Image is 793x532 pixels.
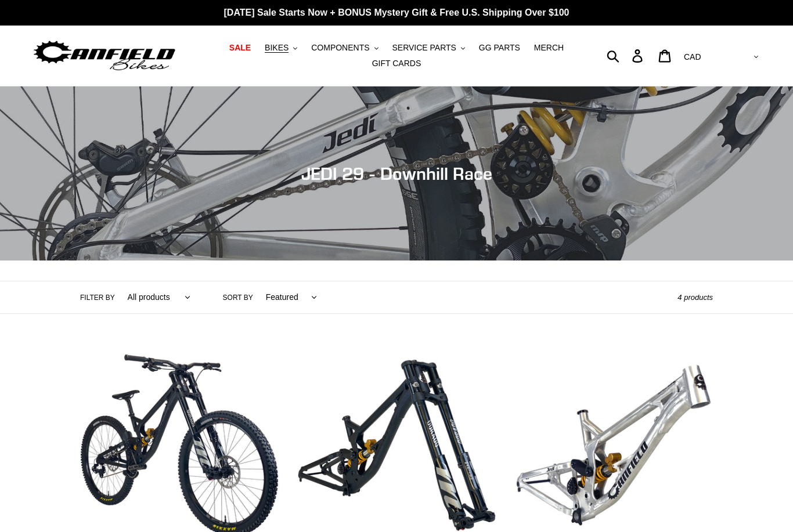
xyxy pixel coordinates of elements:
span: BIKES [265,43,289,53]
button: BIKES [259,40,303,56]
span: SERVICE PARTS [392,43,456,53]
a: GG PARTS [473,40,526,56]
label: Sort by [223,292,253,303]
label: Filter by [80,292,115,303]
span: JEDI 29 - Downhill Race [301,163,492,184]
span: SALE [229,43,251,53]
span: GG PARTS [479,43,520,53]
span: MERCH [534,43,564,53]
button: SERVICE PARTS [386,40,470,56]
a: MERCH [528,40,569,56]
img: Canfield Bikes [32,38,177,74]
span: COMPONENTS [311,43,369,53]
span: 4 products [677,293,713,302]
a: SALE [224,40,257,56]
button: COMPONENTS [305,40,384,56]
span: GIFT CARDS [372,59,421,68]
a: GIFT CARDS [366,56,427,71]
